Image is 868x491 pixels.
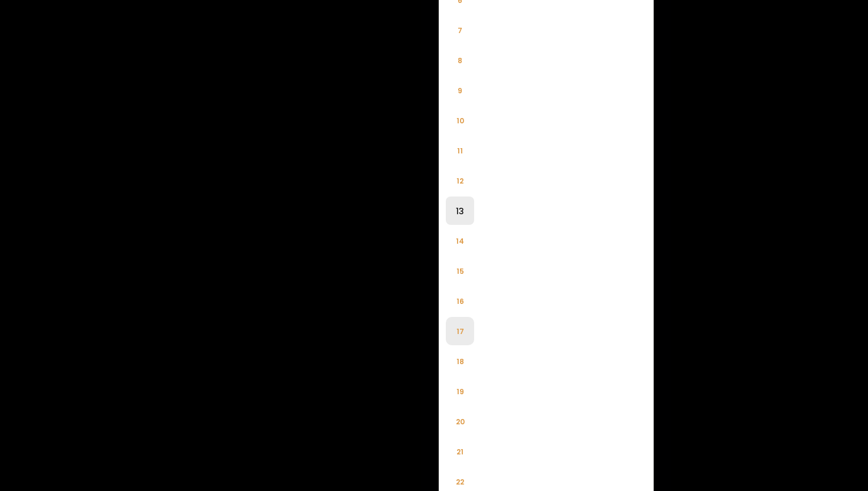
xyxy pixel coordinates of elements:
[446,437,474,466] li: 21
[446,227,474,255] li: 14
[446,257,474,285] li: 15
[446,407,474,436] li: 20
[446,136,474,165] li: 11
[446,197,474,225] li: 13
[446,46,474,74] li: 8
[446,377,474,405] li: 19
[446,317,474,345] li: 17
[446,16,474,44] li: 7
[446,106,474,135] li: 10
[446,347,474,375] li: 18
[446,287,474,315] li: 16
[446,76,474,104] li: 9
[446,166,474,195] li: 12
